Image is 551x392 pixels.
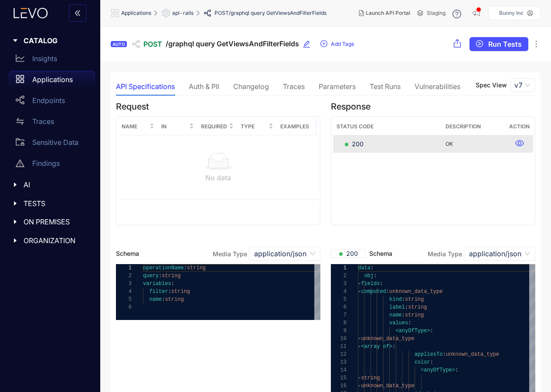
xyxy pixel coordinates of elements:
span: : [442,351,446,358]
button: plus-circleAdd Tags [320,37,354,51]
span: appliesTo [415,351,443,358]
div: 5 [331,296,347,303]
span: Name [122,122,148,131]
label: Media Type [428,250,462,258]
span: Run Tests [488,40,522,48]
textarea: Editor content;Press Alt+F1 for Accessibility Options. [358,264,358,272]
div: Test Runs [370,83,401,90]
a: Sensitive Data [9,134,95,155]
span: string [165,296,184,303]
span: <anyOfType> [395,328,430,334]
span: Required [201,122,227,131]
span: caret-right [12,200,18,206]
span: unknown_data_type [361,336,414,342]
div: Parameters [319,83,356,90]
a: Insights [9,50,95,71]
button: Launch API Portal [352,6,417,20]
span: : [408,320,411,326]
div: 11 [331,343,347,351]
span: name [389,312,402,318]
th: Type [237,118,277,135]
span: CATALOG [24,37,88,45]
span: /graphql query GetViewsAndFilterFields [166,40,299,48]
span: : [168,289,171,295]
th: Description [442,118,506,135]
span: swap [16,117,24,126]
th: Name [118,118,158,135]
span: Launch API Portal [366,10,410,16]
span: 200 [345,140,364,148]
h4: Response [331,102,535,112]
div: 5 [116,296,132,303]
span: Type [241,122,267,131]
span: : [371,265,374,271]
div: 6 [116,303,132,311]
a: Applications [9,71,95,92]
th: Examples [277,118,316,135]
div: Traces [283,83,305,90]
a: Traces [9,113,95,134]
a: Endpoints [9,92,95,113]
span: /graphql query GetViewsAndFilterFields [229,10,327,16]
span: filter [149,289,168,295]
span: warning [16,159,24,168]
div: 3 [116,280,132,288]
span: Applications [121,10,151,16]
div: 3 [331,280,347,288]
div: 1 [331,264,347,272]
div: Auth & PII [189,83,219,90]
span: Add Tags [331,41,354,47]
span: name [149,296,162,303]
span: computed [361,289,386,295]
td: OK [442,135,506,153]
span: : [455,367,458,373]
div: 8 [331,319,347,327]
th: Required [197,118,237,135]
h4: Request [116,102,320,112]
span: : [159,273,162,279]
span: - [358,281,361,287]
p: Traces [32,117,54,125]
th: Action [506,118,533,135]
span: double-left [74,10,81,17]
span: variables [143,281,171,287]
span: In [161,122,187,131]
span: <array of> [361,344,392,350]
p: Bunny Inc [499,10,524,16]
span: setting [162,9,172,17]
span: unknown_data_type [361,383,414,389]
span: edit [303,40,310,48]
span: query [143,273,159,279]
span: string [187,265,206,271]
div: No data [122,174,315,182]
a: Findings [9,155,95,175]
span: : [430,328,433,334]
span: : [386,289,389,295]
span: TESTS [24,199,88,207]
div: 13 [331,358,347,366]
span: string [171,289,190,295]
span: - [358,375,361,381]
span: <anyOfType> [421,367,455,373]
span: color [415,359,430,365]
div: 1 [116,264,132,272]
button: play-circleRun Tests [469,37,528,51]
button: edit [303,37,316,51]
button: double-left [69,4,86,22]
span: : [184,265,187,271]
span: POST [143,40,162,48]
span: caret-right [12,219,18,225]
span: kind [389,296,402,303]
span: values [389,320,408,326]
span: label [389,304,405,310]
div: 14 [331,366,347,374]
div: 7 [331,311,347,319]
span: : [171,281,174,287]
span: ON PREMISES [24,218,88,226]
span: - [358,289,361,295]
span: v7 [514,79,531,92]
div: AI [5,175,95,194]
div: API Specifications [116,83,175,90]
span: application/json [469,247,530,260]
span: caret-right [12,182,18,188]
